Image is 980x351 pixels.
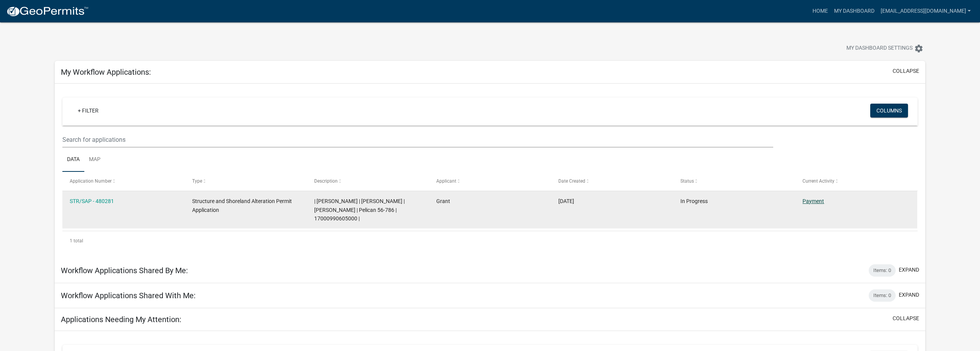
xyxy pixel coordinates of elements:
[307,172,429,190] datatable-header-cell: Description
[870,104,908,118] button: Columns
[192,178,202,184] span: Type
[802,198,824,204] a: Payment
[62,148,84,172] a: Data
[809,4,831,18] a: Home
[55,84,925,258] div: collapse
[878,4,974,18] a: [EMAIL_ADDRESS][DOMAIN_NAME]
[558,178,585,184] span: Date Created
[61,315,181,324] h5: Applications Needing My Attention:
[429,172,551,190] datatable-header-cell: Applicant
[846,44,913,53] span: My Dashboard Settings
[314,178,338,184] span: Description
[869,289,896,302] div: Items: 0
[893,67,919,75] button: collapse
[62,172,184,190] datatable-header-cell: Application Number
[802,178,834,184] span: Current Activity
[184,172,307,190] datatable-header-cell: Type
[61,67,151,77] h5: My Workflow Applications:
[899,291,919,299] button: expand
[899,266,919,274] button: expand
[62,132,773,148] input: Search for applications
[680,198,708,204] span: In Progress
[831,4,878,18] a: My Dashboard
[70,178,112,184] span: Application Number
[72,104,105,118] a: + Filter
[680,178,694,184] span: Status
[436,198,450,204] span: Grant
[70,198,114,204] a: STR/SAP - 480281
[61,291,196,300] h5: Workflow Applications Shared With Me:
[436,178,456,184] span: Applicant
[62,231,918,250] div: 1 total
[314,198,405,222] span: | Kyle Westergard | RUSSELL M ASKEW | LISA L ASKEW | Pelican 56-786 | 17000990605000 |
[914,44,923,53] i: settings
[673,172,795,190] datatable-header-cell: Status
[840,41,930,56] button: My Dashboard Settingssettings
[795,172,917,190] datatable-header-cell: Current Activity
[869,264,896,277] div: Items: 0
[61,266,188,275] h5: Workflow Applications Shared By Me:
[893,314,919,322] button: collapse
[558,198,574,204] span: 09/18/2025
[192,198,292,213] span: Structure and Shoreland Alteration Permit Application
[551,172,673,190] datatable-header-cell: Date Created
[84,148,105,172] a: Map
